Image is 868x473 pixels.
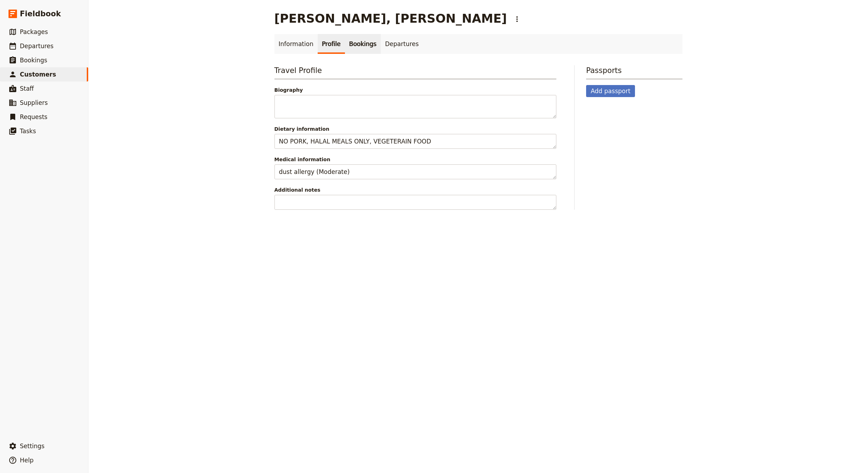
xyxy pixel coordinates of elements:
span: Requests [20,113,47,120]
a: Profile [318,34,345,54]
a: Departures [381,34,423,54]
span: Tasks [20,128,36,135]
a: Information [274,34,318,54]
textarea: Biography [274,95,556,118]
span: Biography [274,86,556,94]
span: Help [20,457,34,464]
h1: [PERSON_NAME], [PERSON_NAME] [274,11,507,26]
textarea: Dietary information [274,134,556,149]
h3: Travel Profile [274,65,556,79]
textarea: Medical information [274,164,556,179]
span: Bookings [20,57,47,64]
span: Fieldbook [20,9,61,19]
button: Actions [511,13,523,25]
span: Customers [20,71,56,78]
button: Add passport [586,85,635,97]
span: Packages [20,28,48,35]
span: Settings [20,443,45,450]
span: Medical information [274,156,556,163]
span: Additional notes [274,186,556,193]
a: Bookings [345,34,381,54]
textarea: Additional notes [274,195,556,210]
span: Dietary information [274,125,556,133]
span: Departures [20,43,53,50]
span: Staff [20,85,34,92]
h3: Passports [586,65,682,79]
span: Suppliers [20,99,48,106]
